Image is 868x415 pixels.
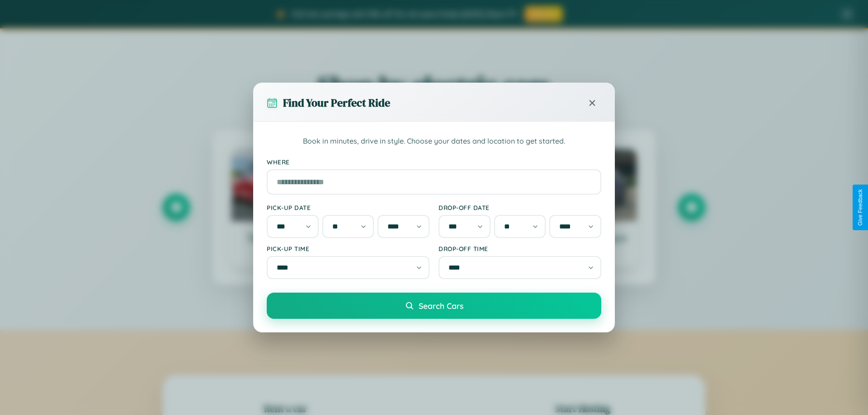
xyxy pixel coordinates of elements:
label: Where [267,158,601,166]
label: Drop-off Time [439,245,601,252]
label: Pick-up Time [267,245,429,252]
label: Drop-off Date [439,204,601,211]
button: Search Cars [267,293,601,319]
h3: Find Your Perfect Ride [283,95,390,110]
label: Pick-up Date [267,204,429,211]
p: Book in minutes, drive in style. Choose your dates and location to get started. [267,135,601,147]
span: Search Cars [419,301,463,311]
